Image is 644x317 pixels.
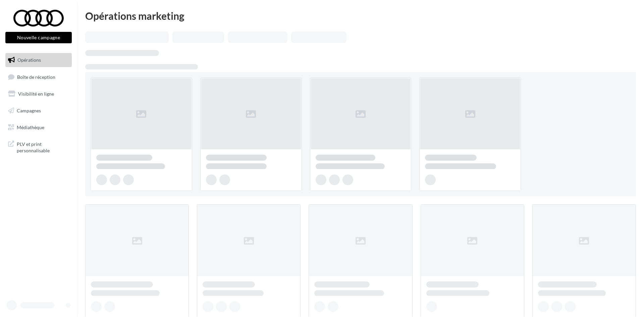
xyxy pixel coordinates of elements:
[4,87,73,101] a: Visibilité en ligne
[17,74,55,80] span: Boîte de réception
[17,57,41,63] span: Opérations
[17,124,44,130] span: Médiathèque
[17,140,69,154] span: PLV et print personnalisable
[85,11,636,21] div: Opérations marketing
[4,53,73,67] a: Opérations
[4,104,73,118] a: Campagnes
[4,137,73,157] a: PLV et print personnalisable
[4,120,73,135] a: Médiathèque
[17,108,41,113] span: Campagnes
[4,70,73,84] a: Boîte de réception
[5,32,72,43] button: Nouvelle campagne
[18,91,54,97] span: Visibilité en ligne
